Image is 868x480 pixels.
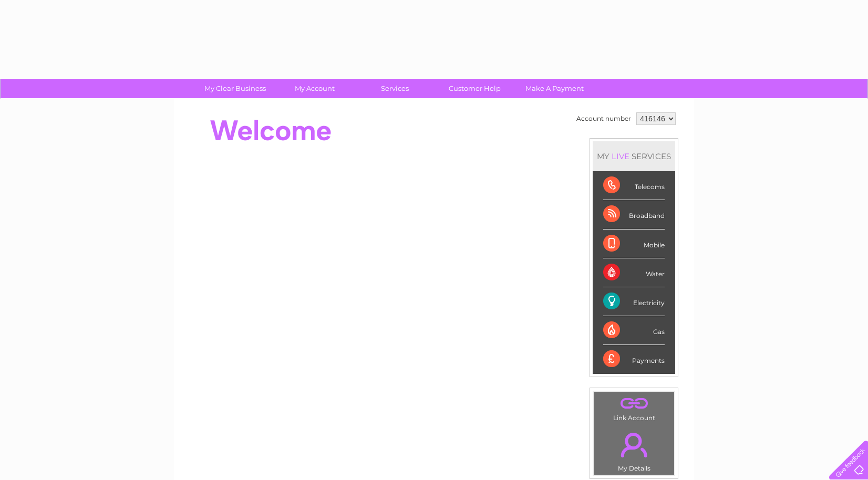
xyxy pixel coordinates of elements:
td: My Details [593,424,675,475]
div: Mobile [603,229,665,258]
a: Make A Payment [511,79,598,98]
div: Broadband [603,200,665,229]
td: Account number [574,110,634,128]
td: Link Account [593,391,675,424]
div: LIVE [609,151,632,161]
div: Payments [603,345,665,373]
div: Gas [603,316,665,345]
div: MY SERVICES [593,141,675,171]
div: Electricity [603,287,665,316]
div: Telecoms [603,171,665,200]
a: My Account [272,79,358,98]
a: Services [352,79,438,98]
a: Customer Help [431,79,518,98]
a: . [596,394,671,413]
a: My Clear Business [192,79,278,98]
a: . [596,426,671,463]
div: Water [603,258,665,287]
